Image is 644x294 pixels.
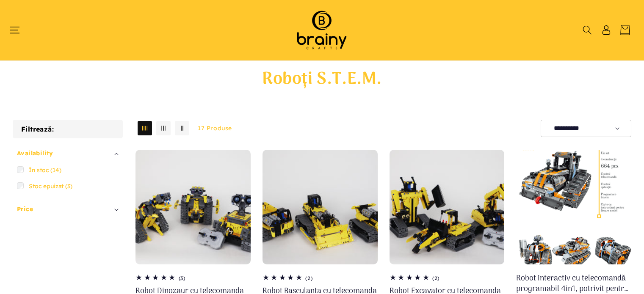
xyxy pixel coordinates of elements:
[13,120,123,138] h2: Filtrează:
[198,124,232,132] span: 17 produse
[14,25,24,35] summary: Meniu
[582,25,592,35] summary: Căutați
[13,145,123,162] summary: Availability (0 selectat)
[13,71,631,88] h1: Roboți S.T.E.M.
[13,201,123,218] summary: Price
[286,8,358,52] img: Brainy Crafts
[17,149,53,157] span: Availability
[29,182,72,190] span: Stoc epuizat (3)
[29,166,61,174] span: În stoc (14)
[17,205,33,213] span: Price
